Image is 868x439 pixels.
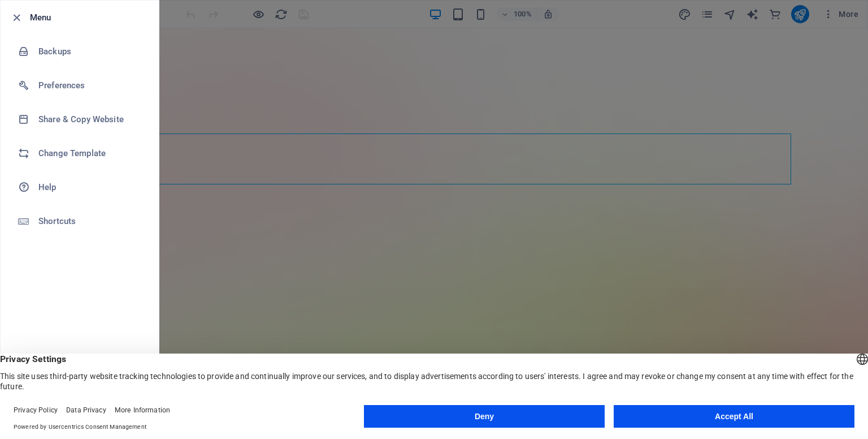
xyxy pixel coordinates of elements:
a: Help [1,170,159,204]
h6: Preferences [38,79,143,92]
h6: Shortcuts [38,214,143,228]
h6: Share & Copy Website [38,113,143,126]
h6: Change Template [38,147,143,160]
h6: Backups [38,45,143,58]
h6: Help [38,180,143,194]
h6: Menu [30,11,150,24]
